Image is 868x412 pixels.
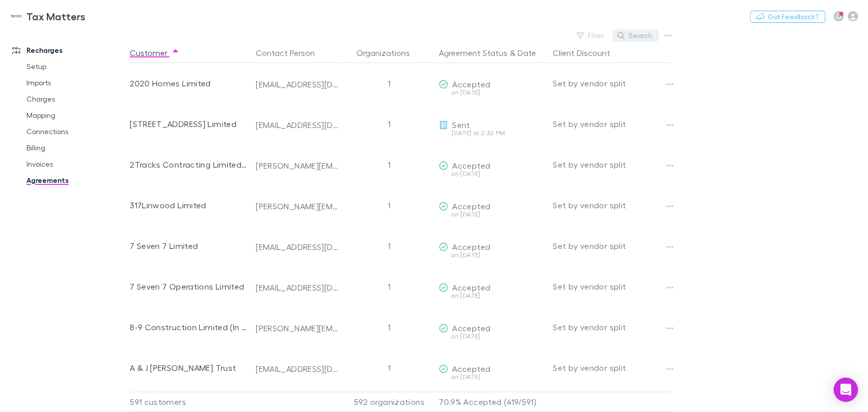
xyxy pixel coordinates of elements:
div: 1 [343,226,435,266]
button: Filter [572,29,610,42]
div: Set by vendor split [553,144,671,185]
p: 70.9% Accepted (419/591) [439,392,545,411]
div: [PERSON_NAME][EMAIL_ADDRESS][DOMAIN_NAME] [256,201,339,211]
a: Billing [16,140,137,156]
div: Set by vendor split [553,63,671,104]
button: Contact Person [256,43,327,63]
a: Mapping [16,107,137,123]
div: 2020 Homes Limited [130,63,248,104]
div: 1 [343,104,435,144]
img: Tax Matters 's Logo [10,10,22,22]
span: Accepted [452,79,490,89]
div: on [DATE] [439,211,545,217]
div: [EMAIL_ADDRESS][DOMAIN_NAME] [256,120,339,130]
a: Imports [16,75,137,91]
a: Charges [16,91,137,107]
div: Set by vendor split [553,226,671,266]
div: 8-9 Construction Limited (In Liquidation) [130,307,248,347]
div: 1 [343,347,435,388]
a: Connections [16,123,137,140]
h3: Tax Matters [26,10,85,22]
div: on [DATE] [439,89,545,96]
div: on [DATE] [439,374,545,380]
div: [STREET_ADDRESS] Limited [130,104,248,144]
div: on [DATE] [439,293,545,299]
span: Accepted [452,242,490,251]
div: 2Tracks Contracting Limited (In Liquidation) [130,144,248,185]
div: [PERSON_NAME][EMAIL_ADDRESS][DOMAIN_NAME] [256,323,339,333]
div: A & J [PERSON_NAME] Trust [130,347,248,388]
div: Set by vendor split [553,185,671,226]
div: 7 Seven 7 Operations Limited [130,266,248,307]
a: Tax Matters [4,4,92,28]
span: Accepted [452,201,490,211]
div: 1 [343,144,435,185]
div: 1 [343,185,435,226]
button: Date [518,43,536,63]
div: Open Intercom Messenger [833,377,858,402]
div: 317Linwood Limited [130,185,248,226]
div: 1 [343,266,435,307]
div: 591 customers [130,392,252,412]
div: [EMAIL_ADDRESS][DOMAIN_NAME] [256,79,339,89]
a: Setup [16,58,137,75]
a: Recharges [2,42,137,58]
div: & [439,43,545,63]
div: 7 Seven 7 Limited [130,226,248,266]
div: [EMAIL_ADDRESS][DOMAIN_NAME] [256,364,339,374]
div: on [DATE] [439,252,545,258]
span: Accepted [452,323,490,333]
div: on [DATE] [439,333,545,339]
button: Customer [130,43,179,63]
div: 1 [343,63,435,104]
span: Accepted [452,161,490,170]
button: Agreement Status [439,43,507,63]
div: [PERSON_NAME][EMAIL_ADDRESS][DOMAIN_NAME] [256,161,339,171]
button: Search [612,29,659,42]
span: Sent [452,120,470,130]
div: 592 organizations [343,392,435,412]
button: Client Discount [553,43,622,63]
span: Accepted [452,364,490,373]
div: [DATE] at 2:32 PM [439,130,545,136]
div: 1 [343,307,435,347]
div: Set by vendor split [553,104,671,144]
button: Got Feedback? [750,11,825,23]
div: Set by vendor split [553,266,671,307]
span: Accepted [452,282,490,292]
button: Organizations [356,43,422,63]
div: Set by vendor split [553,347,671,388]
div: [EMAIL_ADDRESS][DOMAIN_NAME] [256,242,339,252]
a: Invoices [16,156,137,172]
div: Set by vendor split [553,307,671,347]
div: [EMAIL_ADDRESS][DOMAIN_NAME] [256,282,339,293]
div: on [DATE] [439,171,545,177]
a: Agreements [16,172,137,188]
